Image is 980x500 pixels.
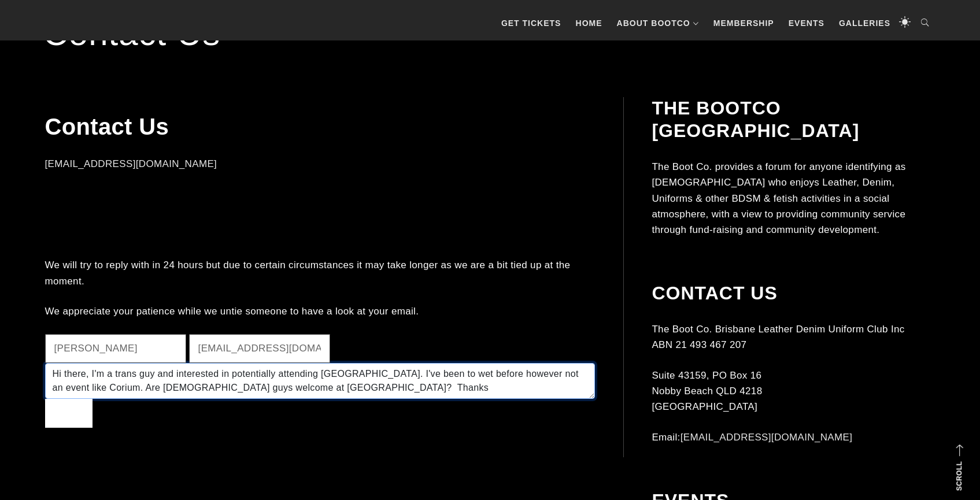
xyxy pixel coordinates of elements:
[652,97,935,142] h2: The BootCo [GEOGRAPHIC_DATA]
[652,159,935,238] p: The Boot Co. provides a forum for anyone identifying as [DEMOGRAPHIC_DATA] who enjoys Leather, De...
[783,6,830,40] a: Events
[652,429,935,445] p: Email:
[45,113,595,140] h1: Contact Us
[189,334,330,363] input: Your email
[45,257,595,288] p: We will try to reply with in 24 hours but due to certain circumstances it may take longer as we a...
[652,368,935,415] p: Suite 43159, PO Box 16 Nobby Beach QLD 4218 [GEOGRAPHIC_DATA]
[45,303,595,319] p: We appreciate your patience while we untie someone to have a look at your email.
[708,6,780,40] a: Membership
[45,334,186,363] input: Your name
[611,6,705,40] a: About BootCo
[45,158,217,169] a: [EMAIL_ADDRESS][DOMAIN_NAME]
[652,282,935,304] h2: Contact Us
[955,461,963,491] strong: Scroll
[45,399,93,428] button: Send
[570,6,608,40] a: Home
[681,432,853,443] a: [EMAIL_ADDRESS][DOMAIN_NAME]
[833,6,896,40] a: Galleries
[48,187,245,227] iframe: fb:page Facebook Social Plugin
[495,6,567,40] a: GET TICKETS
[652,321,935,353] p: The Boot Co. Brisbane Leather Denim Uniform Club Inc ABN 21 493 467 207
